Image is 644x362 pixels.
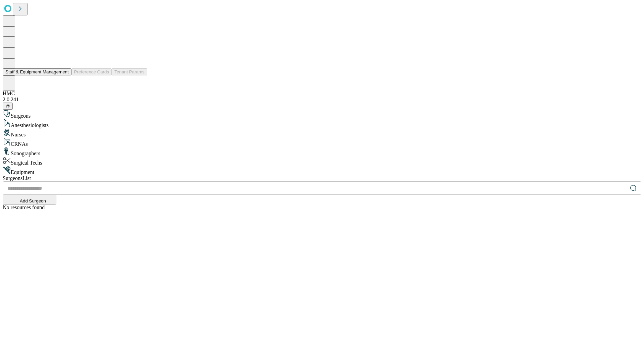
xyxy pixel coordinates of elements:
[3,110,641,119] div: Surgeons
[5,104,10,109] span: @
[20,198,46,203] span: Add Surgeon
[3,175,641,181] div: Surgeons List
[3,128,641,138] div: Nurses
[3,147,641,157] div: Sonographers
[3,90,641,97] div: HMC
[112,68,147,75] button: Tenant Params
[3,138,641,147] div: CRNAs
[3,166,641,175] div: Equipment
[3,68,71,75] button: Staff & Equipment Management
[71,68,112,75] button: Preference Cards
[3,97,641,103] div: 2.0.241
[3,195,56,204] button: Add Surgeon
[3,204,641,210] div: No resources found
[3,119,641,128] div: Anesthesiologists
[3,103,13,110] button: @
[3,157,641,166] div: Surgical Techs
